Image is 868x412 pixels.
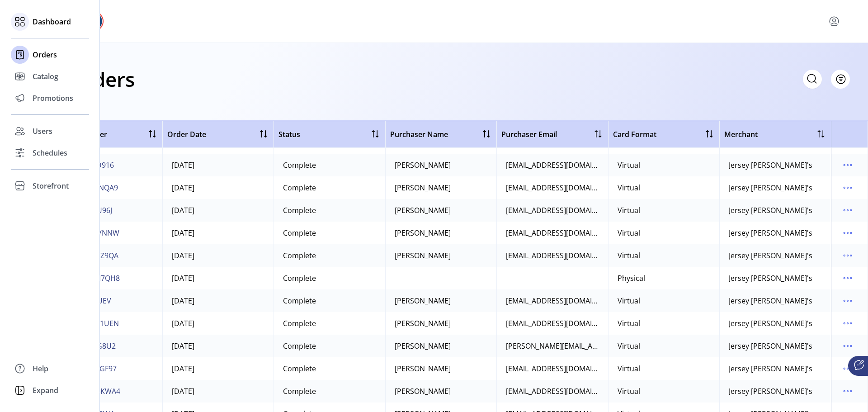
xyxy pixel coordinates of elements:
[283,182,316,193] div: Complete
[283,273,316,284] div: Complete
[395,341,451,351] div: [PERSON_NAME]
[283,318,316,329] div: Complete
[162,244,274,267] td: [DATE]
[283,227,316,238] div: Complete
[729,318,812,329] div: Jersey [PERSON_NAME]'s
[840,339,855,353] button: menu
[395,205,451,216] div: [PERSON_NAME]
[729,205,812,216] div: Jersey [PERSON_NAME]'s
[278,129,300,140] span: Status
[618,363,640,374] div: Virtual
[283,386,316,397] div: Complete
[33,71,58,82] span: Catalog
[831,70,850,89] button: Filter Button
[506,160,599,170] div: [EMAIL_ADDRESS][DOMAIN_NAME]
[506,227,599,238] div: [EMAIL_ADDRESS][DOMAIN_NAME]
[33,363,48,374] span: Help
[840,158,855,172] button: menu
[283,363,316,374] div: Complete
[162,199,274,222] td: [DATE]
[618,205,640,216] div: Virtual
[729,386,812,397] div: Jersey [PERSON_NAME]'s
[33,16,71,27] span: Dashboard
[162,154,274,176] td: [DATE]
[395,363,451,374] div: [PERSON_NAME]
[395,295,451,306] div: [PERSON_NAME]
[506,386,599,397] div: [EMAIL_ADDRESS][DOMAIN_NAME]
[506,341,599,351] div: [PERSON_NAME][EMAIL_ADDRESS][PERSON_NAME][PERSON_NAME][DOMAIN_NAME]
[506,295,599,306] div: [EMAIL_ADDRESS][DOMAIN_NAME]
[162,357,274,380] td: [DATE]
[729,250,812,261] div: Jersey [PERSON_NAME]'s
[33,49,57,60] span: Orders
[613,129,656,140] span: Card Format
[283,160,316,170] div: Complete
[395,318,451,329] div: [PERSON_NAME]
[618,295,640,306] div: Virtual
[162,267,274,289] td: [DATE]
[618,318,640,329] div: Virtual
[724,129,758,140] span: Merchant
[729,295,812,306] div: Jersey [PERSON_NAME]'s
[840,180,855,195] button: menu
[283,250,316,261] div: Complete
[618,386,640,397] div: Virtual
[618,227,640,238] div: Virtual
[395,160,451,170] div: [PERSON_NAME]
[167,129,206,140] span: Order Date
[840,361,855,376] button: menu
[827,14,841,28] button: menu
[283,341,316,351] div: Complete
[840,203,855,218] button: menu
[729,341,812,351] div: Jersey [PERSON_NAME]'s
[506,318,599,329] div: [EMAIL_ADDRESS][DOMAIN_NAME]
[162,312,274,335] td: [DATE]
[33,126,52,137] span: Users
[506,182,599,193] div: [EMAIL_ADDRESS][DOMAIN_NAME]
[395,250,451,261] div: [PERSON_NAME]
[840,271,855,285] button: menu
[162,335,274,357] td: [DATE]
[506,363,599,374] div: [EMAIL_ADDRESS][DOMAIN_NAME]
[729,160,812,170] div: Jersey [PERSON_NAME]'s
[840,226,855,240] button: menu
[729,363,812,374] div: Jersey [PERSON_NAME]'s
[395,227,451,238] div: [PERSON_NAME]
[33,93,73,104] span: Promotions
[33,180,69,191] span: Storefront
[162,176,274,199] td: [DATE]
[162,222,274,244] td: [DATE]
[506,205,599,216] div: [EMAIL_ADDRESS][DOMAIN_NAME]
[69,63,135,95] h1: Orders
[840,316,855,331] button: menu
[33,147,67,158] span: Schedules
[729,273,812,284] div: Jersey [PERSON_NAME]'s
[840,248,855,263] button: menu
[162,289,274,312] td: [DATE]
[618,250,640,261] div: Virtual
[283,295,316,306] div: Complete
[729,182,812,193] div: Jersey [PERSON_NAME]'s
[506,250,599,261] div: [EMAIL_ADDRESS][DOMAIN_NAME]
[840,384,855,398] button: menu
[395,182,451,193] div: [PERSON_NAME]
[618,182,640,193] div: Virtual
[618,273,645,284] div: Physical
[283,205,316,216] div: Complete
[618,160,640,170] div: Virtual
[729,227,812,238] div: Jersey [PERSON_NAME]'s
[840,294,855,308] button: menu
[162,380,274,403] td: [DATE]
[501,129,557,140] span: Purchaser Email
[395,386,451,397] div: [PERSON_NAME]
[33,385,58,396] span: Expand
[618,341,640,351] div: Virtual
[390,129,448,140] span: Purchaser Name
